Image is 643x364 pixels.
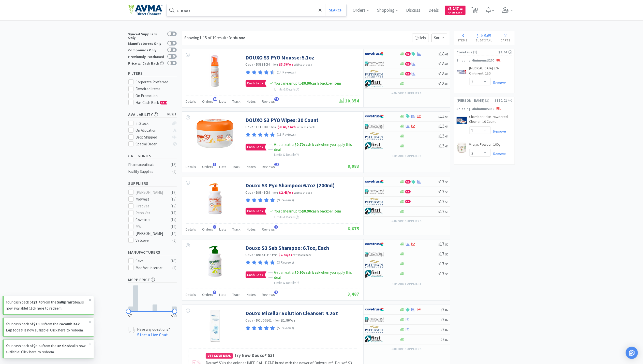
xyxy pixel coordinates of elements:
div: ( 15 ) [171,203,177,209]
span: $ [439,200,440,204]
span: $ [439,144,440,148]
span: D98310M [256,62,270,67]
strong: $10.00 [33,322,44,326]
p: Have any questions? [137,327,170,332]
span: . 62 [459,7,462,10]
span: ( 2 ) [484,98,495,103]
p: Shipping Minimum: $350 [454,107,515,112]
span: 17 [439,251,448,257]
span: [PERSON_NAME] [457,98,485,103]
span: Limits & Details [274,281,299,285]
span: Cash Back [448,11,462,15]
span: $0.90 [295,270,304,275]
span: $ [439,72,440,76]
span: Cash Back [246,208,265,214]
img: c0987f45673e42a888a0073a84f04b3d_328839.png [207,182,223,215]
div: Compounds Only [128,48,165,52]
div: Pharmaceuticals [128,162,170,168]
h5: Filters [128,70,177,76]
span: Reviews [262,99,275,104]
span: with cash back [294,191,312,194]
div: ( 1 ) [173,169,177,175]
a: Ceva [246,190,253,195]
span: 18 [439,71,448,77]
span: $ [439,252,440,256]
img: e4e33dab9f054f5782a47901c742baa9_102.png [128,5,162,16]
span: 13 [439,113,448,119]
div: Open Intercom Messenger [626,347,638,359]
p: (9 Reviews) [277,198,294,203]
p: Your cash back of from the deal is now available! Click here to redeem. [6,321,89,333]
span: Orders [202,227,213,232]
span: with cash back [294,63,312,66]
img: f5e969b455434c6296c6d81ef179fa71_3.png [365,260,384,268]
span: Track [233,292,241,297]
span: . 82 [445,308,448,312]
span: 3 [461,32,464,38]
input: Search by item, sku, manufacturer, ingredient, size... [167,4,347,16]
a: Chamber Brite Powdered Cleaner: 10 Count [469,114,512,126]
span: · [270,252,271,257]
div: Penn Vet [136,210,167,216]
span: ( 1 ) [472,50,498,55]
div: Drop Shipped [136,134,169,140]
h5: Manufacturers [128,249,177,255]
span: Notes [247,99,256,104]
strong: $2.48 / oz [279,190,293,195]
div: MWI [136,224,167,230]
div: On Promotion [136,93,177,99]
strong: duoxo [234,35,246,40]
div: [PERSON_NAME] [136,231,167,237]
span: $0.70 [295,142,304,147]
h5: Suppliers [128,180,177,186]
a: $5,247.62Cash Back [445,3,466,17]
div: ( 14 ) [171,217,177,223]
a: DOUXO S3 PYO Mousse: 5.1oz [246,54,315,61]
span: 8,083 [342,163,360,169]
a: Ceva [246,62,253,67]
span: 9 [274,225,278,229]
a: 3 [470,9,480,13]
span: . 03 [445,82,448,86]
span: $ [439,242,440,246]
a: Viralys Powder: 100g [469,142,501,149]
button: +4more suppliers [389,152,424,159]
span: from [273,191,278,194]
h4: Try Now Douxo® S3! [206,352,354,359]
p: Shipping Minimum: $200 [454,58,515,63]
img: f5e969b455434c6296c6d81ef179fa71_3.png [365,132,384,140]
span: $ [439,125,440,128]
img: 2d5617330cdc48f396400246803ae631_328834.png [195,117,235,150]
div: Covetrus [136,217,167,223]
div: . [472,33,497,38]
a: Ceva [246,252,253,257]
span: . 50 [445,242,448,246]
span: Track [233,164,241,169]
span: Limits & Details [275,215,299,219]
img: 77fca1acd8b6420a9015268ca798ef17_1.png [365,113,384,120]
span: $ [439,210,440,214]
span: Covetrus [457,49,472,55]
span: · [271,62,272,67]
span: Limits & Details [274,153,299,157]
img: 67d67680309e4a0bb49a5ff0391dcc42_6.png [365,142,384,150]
span: . 50 [445,190,448,194]
p: (5 Reviews) [277,326,294,331]
span: You can earn up to per item [275,81,341,86]
strong: $2.48 / oz [278,252,293,257]
span: 7 [441,326,448,332]
img: 77fca1acd8b6420a9015268ca798ef17_1.png [365,306,384,313]
span: Sort [431,34,447,42]
span: Reviews [262,164,275,169]
img: 4dd14cff54a648ac9e977f0c5da9bc2e_5.png [365,123,384,130]
span: D98410M [256,190,270,195]
img: f5e969b455434c6296c6d81ef179fa71_3.png [365,198,384,205]
span: · [254,318,255,323]
a: Douxo S3 Seb Shampoo: 6.7oz, Each [246,245,329,251]
span: $ [439,82,440,86]
span: from [271,125,277,129]
span: 18 [439,61,448,67]
span: · [254,62,255,67]
h5: MSRP Price [128,277,177,283]
p: (3 Reviews) [277,260,294,265]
